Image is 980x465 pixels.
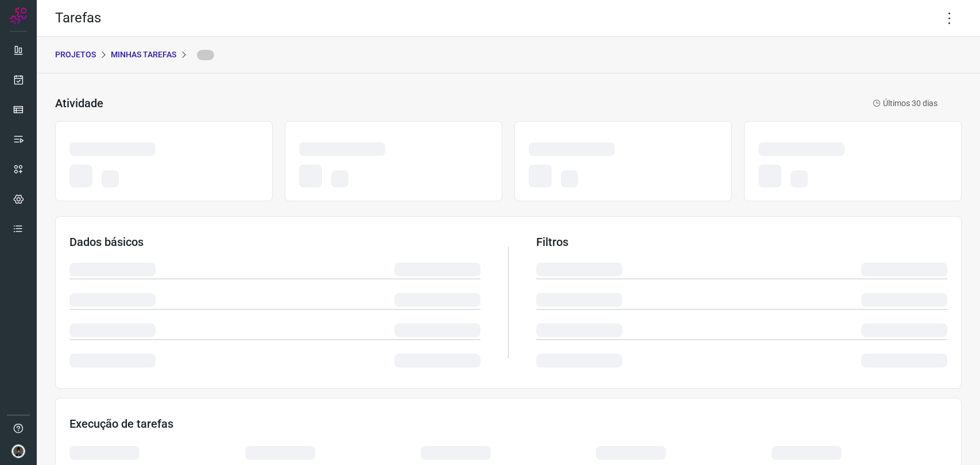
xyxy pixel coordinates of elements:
[69,417,947,431] h3: Execução de tarefas
[873,97,938,110] p: Últimos 30 dias
[536,235,947,249] h3: Filtros
[55,10,101,26] h2: Tarefas
[55,49,96,61] p: PROJETOS
[10,7,27,24] img: Logo
[111,49,176,61] p: Minhas Tarefas
[69,235,481,249] h3: Dados básicos
[11,444,25,458] img: d44150f10045ac5288e451a80f22ca79.png
[55,96,103,110] h3: Atividade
